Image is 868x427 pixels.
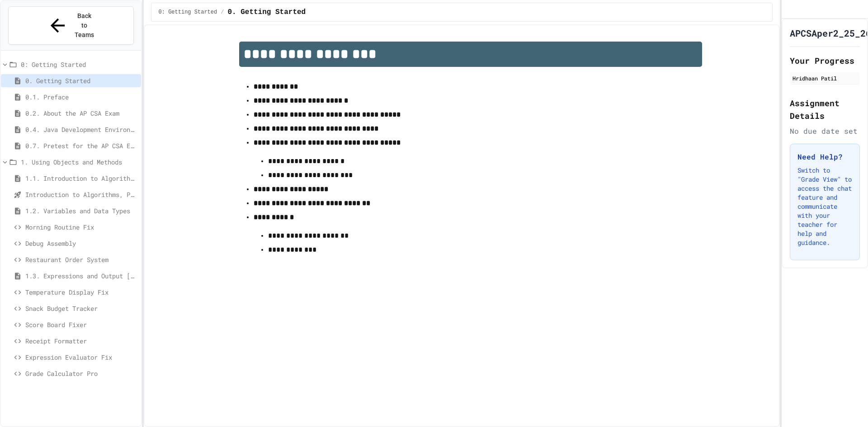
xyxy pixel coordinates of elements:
span: / [221,9,224,16]
span: 0: Getting Started [21,60,137,69]
h2: Assignment Details [790,97,860,122]
span: 1.1. Introduction to Algorithms, Programming, and Compilers [25,174,137,183]
span: Expression Evaluator Fix [25,352,137,362]
span: 1.2. Variables and Data Types [25,206,137,216]
button: Back to Teams [8,6,134,45]
span: Grade Calculator Pro [25,369,137,378]
span: 0. Getting Started [25,76,137,85]
span: 0.7. Pretest for the AP CSA Exam [25,141,137,150]
span: Receipt Formatter [25,336,137,346]
span: Back to Teams [74,11,95,40]
div: No due date set [790,126,860,136]
h2: Your Progress [790,54,860,67]
span: Introduction to Algorithms, Programming, and Compilers [25,190,137,199]
p: Switch to "Grade View" to access the chat feature and communicate with your teacher for help and ... [797,166,852,247]
span: 0.2. About the AP CSA Exam [25,108,137,118]
span: 0. Getting Started [227,7,306,18]
span: 0: Getting Started [159,9,217,16]
span: Temperature Display Fix [25,287,137,297]
h3: Need Help? [797,151,852,162]
span: 0.4. Java Development Environments [25,125,137,134]
span: Debug Assembly [25,239,137,248]
span: 1. Using Objects and Methods [21,157,137,167]
span: Morning Routine Fix [25,222,137,232]
span: 0.1. Preface [25,92,137,102]
div: Hridhaan Patil [793,74,857,82]
span: Score Board Fixer [25,320,137,329]
span: 1.3. Expressions and Output [New] [25,271,137,281]
span: Snack Budget Tracker [25,304,137,313]
span: Restaurant Order System [25,255,137,264]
